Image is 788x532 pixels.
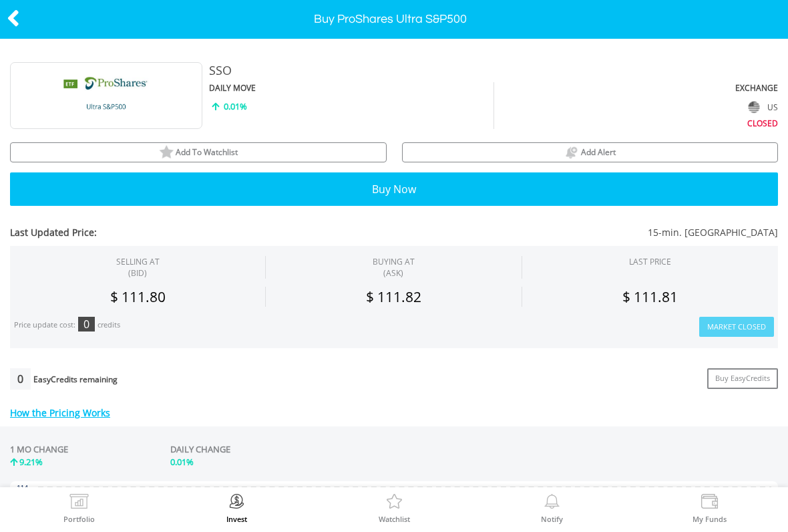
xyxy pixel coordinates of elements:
[541,515,563,523] label: Notify
[176,146,238,158] span: Add To Watchlist
[10,406,110,419] a: How the Pricing Works
[402,142,779,162] button: price alerts bell Add Alert
[226,515,247,523] label: Invest
[330,226,778,239] span: 15-min. [GEOGRAPHIC_DATA]
[564,145,579,160] img: price alerts bell
[693,494,727,523] a: My Funds
[10,142,387,162] button: watchlist Add To Watchlist
[494,82,778,94] div: EXCHANGE
[159,145,174,160] img: watchlist
[542,494,562,513] img: View Notifications
[226,494,247,513] img: Invest Now
[384,494,405,513] img: Watchlist
[56,62,156,129] img: EQU.US.SSO.png
[110,287,166,306] span: $ 111.80
[63,494,95,523] a: Portfolio
[622,287,678,306] span: $ 111.81
[699,494,720,513] img: View Funds
[581,146,616,158] span: Add Alert
[170,443,363,456] div: DAILY CHANGE
[10,172,778,206] button: Buy Now
[69,494,89,513] img: View Portfolio
[170,456,194,468] span: 0.01%
[693,515,727,523] label: My Funds
[379,494,410,523] a: Watchlist
[17,485,28,492] text: 114
[97,320,120,330] div: credits
[366,287,421,306] span: $ 111.82
[10,368,31,390] div: 0
[494,116,778,129] div: CLOSED
[116,256,160,279] div: SELLING AT
[19,456,43,468] span: 9.21%
[629,256,671,267] div: LAST PRICE
[541,494,563,523] a: Notify
[224,100,247,112] span: 0.01%
[10,226,330,239] span: Last Updated Price:
[699,317,774,338] button: Market Closed
[10,443,68,456] div: 1 MO CHANGE
[116,267,160,279] span: (BID)
[78,317,95,331] div: 0
[749,101,760,113] img: flag
[373,256,415,279] span: BUYING AT
[209,82,494,94] div: DAILY MOVE
[14,320,75,330] div: Price update cost:
[373,267,415,279] span: (ASK)
[226,494,247,523] a: Invest
[209,62,636,80] div: SSO
[33,375,118,386] div: EasyCredits remaining
[707,368,778,389] a: Buy EasyCredits
[63,515,95,523] label: Portfolio
[379,515,410,523] label: Watchlist
[767,102,778,113] span: US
